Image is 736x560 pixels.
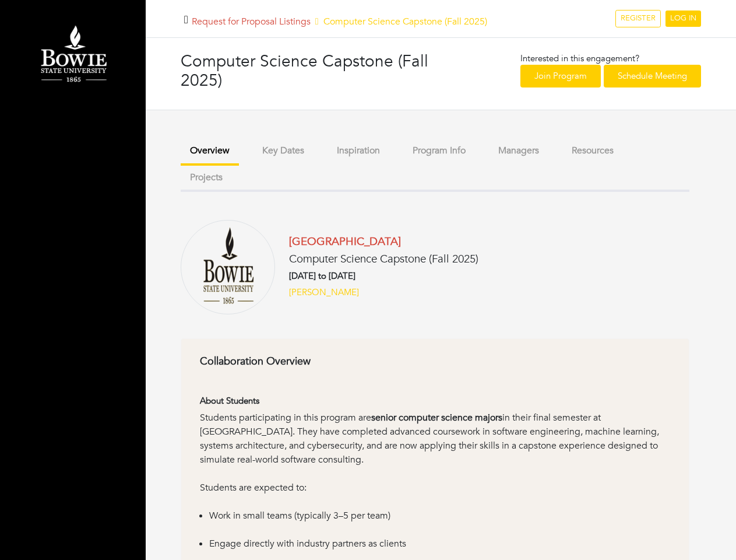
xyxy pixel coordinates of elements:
[181,165,232,190] button: Projects
[181,52,441,91] h3: Computer Science Capstone (Fall 2025)
[209,509,670,537] li: Work in small teams (typically 3–5 per team)
[520,52,701,65] p: Interested in this engagement?
[289,253,478,266] h5: Computer Science Capstone (Fall 2025)
[192,16,487,27] h5: Computer Science Capstone (Fall 2025)
[615,10,661,27] a: REGISTER
[403,138,475,163] button: Program Info
[200,395,670,406] h6: About Students
[327,138,389,163] button: Inspiration
[289,286,359,299] a: [PERSON_NAME]
[604,65,701,87] a: Schedule Meeting
[181,220,275,314] img: Bowie%20State%20University%20Logo%20(1).png
[562,138,623,163] button: Resources
[289,234,401,249] a: [GEOGRAPHIC_DATA]
[289,271,478,281] h6: [DATE] to [DATE]
[181,138,239,166] button: Overview
[200,481,670,509] div: Students are expected to:
[12,20,134,89] img: Bowie%20State%20University%20Logo.png
[489,138,548,163] button: Managers
[200,411,670,481] div: Students participating in this program are in their final semester at [GEOGRAPHIC_DATA]. They hav...
[371,411,502,424] strong: senior computer science majors
[665,10,701,27] a: LOG IN
[192,15,311,28] a: Request for Proposal Listings
[520,65,601,87] a: Join Program
[200,355,670,368] h6: Collaboration Overview
[253,138,314,163] button: Key Dates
